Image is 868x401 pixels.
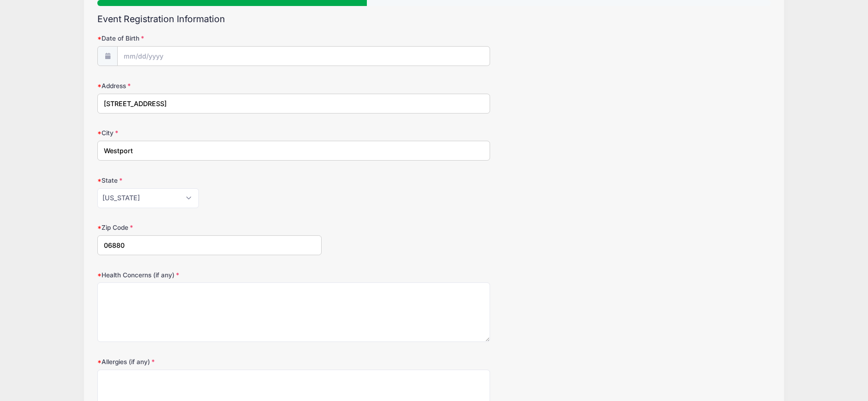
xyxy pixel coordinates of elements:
label: Address [97,81,322,90]
label: State [97,176,322,185]
input: mm/dd/yyyy [117,46,490,66]
label: Allergies (if any) [97,357,322,366]
input: xxxxx [97,235,322,255]
h2: Event Registration Information [97,14,771,24]
label: Health Concerns (if any) [97,270,322,280]
label: Zip Code [97,223,322,232]
label: City [97,128,322,138]
label: Date of Birth [97,34,322,43]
